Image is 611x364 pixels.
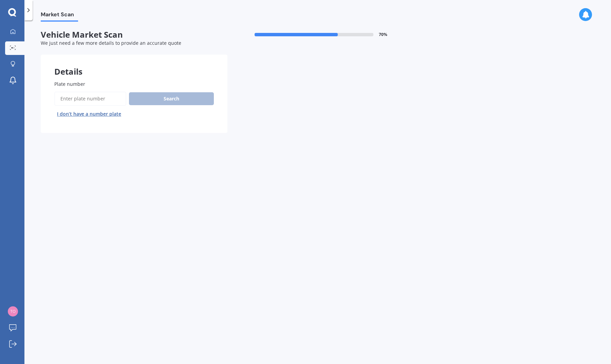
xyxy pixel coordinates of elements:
img: cff8941ab292aa1d2296eb90f2846d60 [8,306,18,317]
span: We just need a few more details to provide an accurate quote [41,40,181,46]
span: 70 % [379,32,387,37]
span: Market Scan [41,11,78,20]
input: Enter plate number [54,92,126,106]
button: I don’t have a number plate [54,109,124,119]
span: Vehicle Market Scan [41,30,227,40]
div: Details [41,55,227,75]
span: Plate number [54,81,85,87]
